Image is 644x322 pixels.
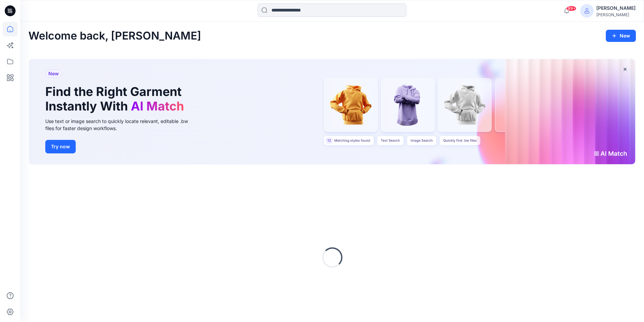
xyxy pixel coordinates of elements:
[48,70,59,78] span: New
[131,99,184,114] span: AI Match
[45,118,197,132] div: Use text or image search to quickly locate relevant, editable .bw files for faster design workflows.
[566,6,576,11] span: 99+
[596,4,636,12] div: [PERSON_NAME]
[596,12,636,17] div: [PERSON_NAME]
[45,84,187,114] h1: Find the Right Garment Instantly With
[45,140,76,153] button: Try now
[606,30,636,42] button: New
[28,30,201,42] h2: Welcome back, [PERSON_NAME]
[584,8,590,14] svg: avatar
